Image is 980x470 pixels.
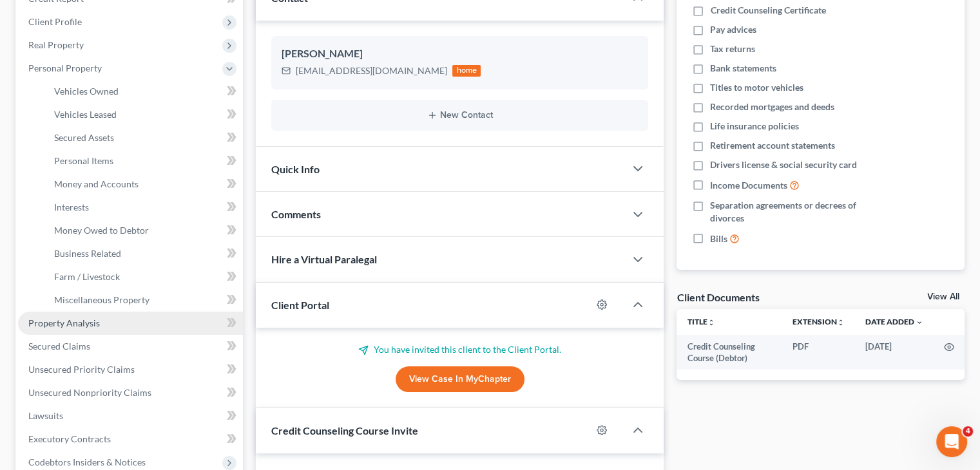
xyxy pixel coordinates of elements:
[28,16,82,27] span: Client Profile
[963,426,973,437] span: 4
[271,163,320,175] span: Quick Info
[18,358,243,381] a: Unsecured Priority Claims
[855,335,934,370] td: [DATE]
[710,4,825,17] span: Credit Counseling Certificate
[687,317,715,326] a: Titleunfold_more
[282,110,638,120] button: New Contact
[44,149,243,173] a: Personal Items
[837,319,845,326] i: unfold_more
[28,39,84,50] span: Real Property
[916,319,923,326] i: expand_more
[18,404,243,428] a: Lawsuits
[18,428,243,451] a: Executory Contracts
[710,23,756,36] span: Pay advices
[44,219,243,242] a: Money Owed to Debtor
[28,433,111,444] span: Executory Contracts
[710,120,799,133] span: Life insurance policies
[54,155,113,166] span: Personal Items
[28,364,135,375] span: Unsecured Priority Claims
[677,335,782,370] td: Credit Counseling Course (Debtor)
[18,381,243,404] a: Unsecured Nonpriority Claims
[44,126,243,149] a: Secured Assets
[44,288,243,312] a: Miscellaneous Property
[44,242,243,265] a: Business Related
[28,62,102,73] span: Personal Property
[271,343,648,356] p: You have invited this client to the Client Portal.
[54,271,120,282] span: Farm / Livestock
[707,319,715,326] i: unfold_more
[28,387,151,398] span: Unsecured Nonpriority Claims
[28,456,146,467] span: Codebtors Insiders & Notices
[28,317,100,328] span: Property Analysis
[54,294,149,305] span: Miscellaneous Property
[44,196,243,219] a: Interests
[44,103,243,126] a: Vehicles Leased
[271,299,329,311] span: Client Portal
[271,253,377,265] span: Hire a Virtual Paralegal
[710,42,755,55] span: Tax returns
[18,312,243,335] a: Property Analysis
[28,341,90,352] span: Secured Claims
[710,62,776,75] span: Bank statements
[865,317,923,326] a: Date Added expand_more
[54,225,149,236] span: Money Owed to Debtor
[54,86,119,97] span: Vehicles Owned
[396,366,524,392] a: View Case in MyChapter
[452,65,481,77] div: home
[44,80,243,103] a: Vehicles Owned
[710,100,834,113] span: Recorded mortgages and deeds
[936,426,967,457] iframe: Intercom live chat
[271,208,321,220] span: Comments
[54,248,121,259] span: Business Related
[296,64,447,77] div: [EMAIL_ADDRESS][DOMAIN_NAME]
[44,173,243,196] a: Money and Accounts
[710,139,835,152] span: Retirement account statements
[710,199,881,225] span: Separation agreements or decrees of divorces
[54,132,114,143] span: Secured Assets
[54,178,139,189] span: Money and Accounts
[54,202,89,212] span: Interests
[927,292,959,301] a: View All
[710,158,857,171] span: Drivers license & social security card
[793,317,845,326] a: Extensionunfold_more
[44,265,243,288] a: Farm / Livestock
[271,424,418,437] span: Credit Counseling Course Invite
[710,81,803,94] span: Titles to motor vehicles
[677,290,759,304] div: Client Documents
[282,46,638,62] div: [PERSON_NAME]
[18,335,243,358] a: Secured Claims
[54,109,117,120] span: Vehicles Leased
[782,335,855,370] td: PDF
[28,410,63,421] span: Lawsuits
[710,232,727,245] span: Bills
[710,179,787,192] span: Income Documents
